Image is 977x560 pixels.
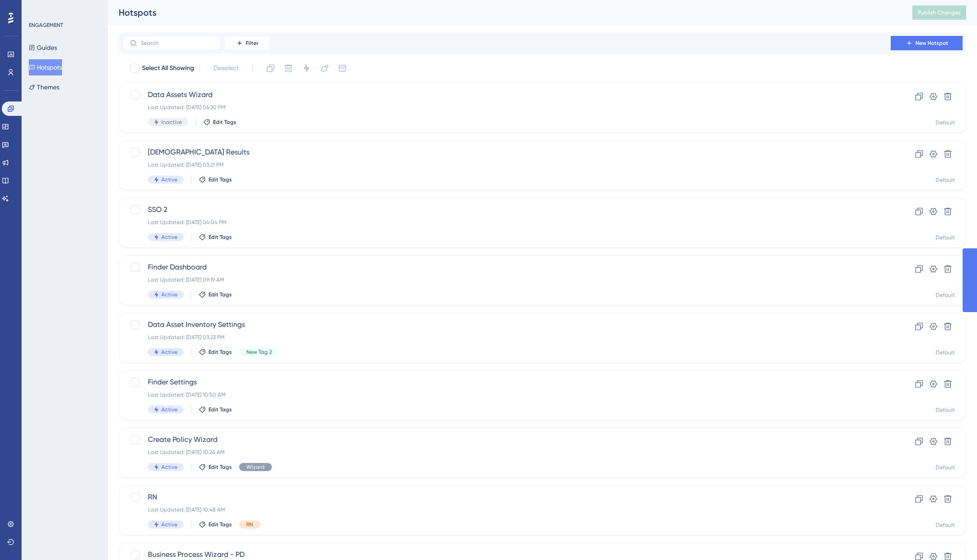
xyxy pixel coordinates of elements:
div: Last Updated: [DATE] 10:50 AM [148,391,865,398]
span: Finder Dashboard [148,262,865,273]
button: Edit Tags [199,291,232,298]
div: Default [936,234,955,241]
span: Select All Showing [142,63,194,74]
div: Default [936,176,955,184]
button: Hotspots [29,59,62,75]
button: Edit Tags [199,348,232,356]
span: Edit Tags [209,406,232,413]
div: Default [936,521,955,529]
span: RN [246,521,253,528]
input: Search [141,40,213,46]
button: Edit Tags [199,176,232,183]
span: Active [161,234,178,241]
span: New Tag 2 [246,348,272,356]
span: Data Assets Wizard [148,89,865,100]
span: Create Policy Wizard [148,434,865,445]
button: New Hotspot [891,36,963,50]
button: Filter [225,36,270,50]
div: Hotspots [119,6,890,19]
span: Active [161,176,178,183]
span: Active [161,521,178,528]
span: Wizard [246,463,265,471]
button: Edit Tags [199,406,232,413]
div: Default [936,291,955,299]
div: Last Updated: [DATE] 10:48 AM [148,506,865,513]
div: Default [936,119,955,126]
button: Edit Tags [199,521,232,528]
span: Business Process Wizard - PD [148,549,865,560]
div: Last Updated: [DATE] 03:21 PM [148,161,865,168]
span: Active [161,463,178,471]
button: Deselect [205,60,247,76]
button: Themes [29,79,59,95]
button: Edit Tags [199,463,232,471]
span: Finder Settings [148,377,865,388]
span: [DEMOGRAPHIC_DATA] Results [148,147,865,158]
button: Publish Changes [912,5,966,20]
span: Data Asset Inventory Settings [148,319,865,330]
span: Publish Changes [918,9,961,16]
span: Edit Tags [209,291,232,298]
div: Default [936,349,955,356]
span: Active [161,406,178,413]
span: Deselect [213,63,239,74]
span: Inactive [161,119,182,126]
span: Edit Tags [213,119,236,126]
span: Edit Tags [209,463,232,471]
span: Edit Tags [209,234,232,241]
span: SSO 2 [148,204,865,215]
button: Edit Tags [199,234,232,241]
div: Default [936,464,955,471]
span: Active [161,291,178,298]
div: Last Updated: [DATE] 09:19 AM [148,276,865,283]
span: Active [161,348,178,356]
div: Last Updated: [DATE] 03:23 PM [148,334,865,341]
span: Filter [246,40,258,47]
span: New Hotspot [915,40,948,47]
div: Last Updated: [DATE] 06:30 PM [148,104,865,111]
button: Edit Tags [203,119,236,126]
div: Last Updated: [DATE] 04:04 PM [148,219,865,226]
span: RN [148,492,865,503]
button: Guides [29,40,57,56]
span: Edit Tags [209,176,232,183]
iframe: UserGuiding AI Assistant Launcher [939,525,966,551]
span: Edit Tags [209,521,232,528]
div: Last Updated: [DATE] 10:24 AM [148,449,865,456]
div: Default [936,406,955,414]
div: ENGAGEMENT [29,22,63,29]
span: Edit Tags [209,348,232,356]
